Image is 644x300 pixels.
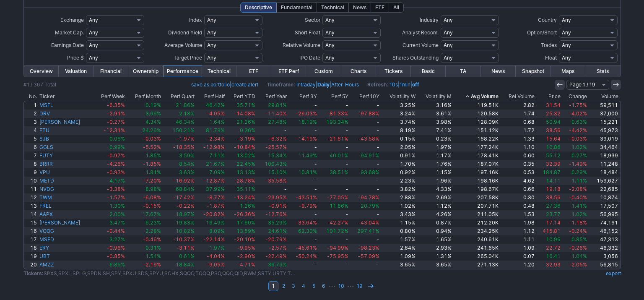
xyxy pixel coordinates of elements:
[453,110,499,118] a: 120.58K
[93,110,126,118] a: -2.91%
[381,110,417,118] a: 3.24%
[173,177,195,184] span: -16.92%
[381,151,417,160] a: 0.91%
[145,119,161,125] span: 4.34%
[500,177,536,185] a: 4.62
[381,160,417,168] a: 1.70%
[381,177,417,185] a: 2.23%
[162,168,196,177] a: 3.63%
[412,81,419,88] a: off
[226,101,257,110] a: 35.71%
[546,119,561,125] span: 50.94
[358,110,379,117] span: -97.88%
[481,66,516,77] a: News
[536,151,562,160] a: 55.12
[350,118,381,126] a: -
[588,177,620,185] a: 159,627
[38,151,93,160] a: FUTY
[417,168,453,177] a: 1.15%
[350,143,381,151] a: -
[93,118,126,126] a: -0.27%
[234,144,255,150] span: -10.84%
[226,143,257,151] a: -10.84%
[177,136,195,142] span: -1.97%
[453,143,499,151] a: 177.24K
[350,151,381,160] a: 94.91%
[162,118,196,126] a: 46.34%
[288,143,318,151] a: -
[24,151,38,160] a: 7
[226,126,257,135] a: 0.36%
[128,66,163,77] a: Ownership
[257,101,288,110] a: 29.84%
[318,151,350,160] a: 40.01%
[126,118,162,126] a: 4.34%
[59,66,93,77] a: Valuation
[126,101,162,110] a: 0.19%
[126,151,162,160] a: 1.85%
[288,168,318,177] a: 10.81%
[326,119,348,125] span: 193.34%
[109,136,125,142] span: 0.06%
[226,135,257,143] a: -3.19%
[296,110,317,117] span: -29.03%
[288,177,318,185] a: -
[588,101,620,110] a: 59,511
[317,3,349,13] div: Technical
[226,168,257,177] a: 13.13%
[226,151,257,160] a: 13.02%
[179,161,195,167] span: 8.54%
[236,161,255,167] span: 22.45%
[191,81,258,89] span: |
[236,102,255,108] span: 35.71%
[226,118,257,126] a: 21.26%
[562,177,588,185] a: 1.11%
[203,144,225,150] span: -12.98%
[569,127,587,133] span: -4.42%
[257,151,288,160] a: 15.34%
[588,168,620,177] a: 18,484
[381,135,417,143] a: 0.15%
[536,118,562,126] a: 50.94
[173,144,195,150] span: -18.35%
[164,66,202,77] a: Performance
[176,119,195,125] span: 46.34%
[126,160,162,168] a: -1.85%
[257,135,288,143] a: -6.32%
[571,119,587,125] span: 0.63%
[145,152,161,159] span: 1.85%
[179,169,195,175] span: 3.63%
[162,143,196,151] a: -18.35%
[562,160,588,168] a: -1.49%
[453,177,499,185] a: 198.16K
[546,161,561,167] span: 32.39
[588,143,620,151] a: 34,464
[298,152,317,159] span: 11.49%
[196,151,226,160] a: 7.11%
[417,177,453,185] a: 1.96%
[417,143,453,151] a: 1.97%
[288,135,318,143] a: -14.19%
[145,110,161,117] span: 3.69%
[327,110,348,117] span: -81.33%
[536,101,562,110] a: 31.54
[24,110,38,118] a: 2
[453,135,499,143] a: 168.22K
[318,143,350,151] a: -
[24,143,38,151] a: 6
[569,136,587,142] span: -0.03%
[196,143,226,151] a: -12.98%
[269,136,287,142] span: -6.32%
[143,161,161,167] span: -1.85%
[417,110,453,118] a: 3.61%
[588,110,620,118] a: 37,000
[562,168,588,177] a: 0.29%
[318,110,350,118] a: -81.33%
[536,126,562,135] a: 38.56
[453,126,499,135] a: 151.12K
[318,135,350,143] a: -21.61%
[562,110,588,118] a: -4.02%
[107,161,125,167] span: -4.26%
[179,110,195,117] span: 2.18%
[288,101,318,110] a: -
